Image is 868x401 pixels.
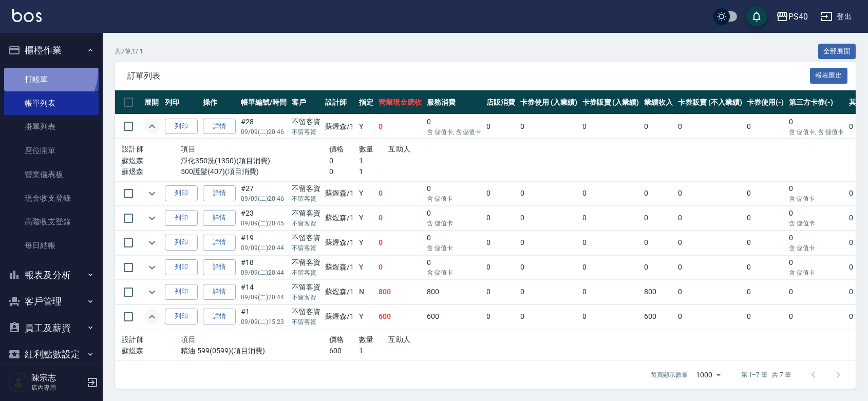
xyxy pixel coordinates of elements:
[388,145,410,153] span: 互助人
[741,370,791,379] p: 第 1–7 筆 共 7 筆
[641,304,675,329] td: 600
[4,68,99,91] a: 打帳單
[675,114,744,139] td: 0
[323,304,356,329] td: 蘇煜森 /1
[641,231,675,255] td: 0
[165,309,198,324] button: 列印
[376,280,424,304] td: 800
[810,68,848,84] button: 報表匯出
[789,243,844,253] p: 含 儲值卡
[376,181,424,205] td: 0
[241,219,287,228] p: 09/09 (二) 20:45
[203,119,236,135] a: 詳情
[424,206,484,230] td: 0
[292,307,320,317] div: 不留客資
[376,231,424,255] td: 0
[744,114,786,139] td: 0
[165,259,198,275] button: 列印
[518,114,580,139] td: 0
[484,206,518,230] td: 0
[580,90,642,114] th: 卡券販賣 (入業績)
[359,166,389,177] p: 1
[329,346,359,356] p: 600
[31,373,84,383] h5: 陳宗志
[238,114,289,139] td: #28
[203,210,236,226] a: 詳情
[4,115,99,139] a: 掛單列表
[356,181,376,205] td: Y
[122,156,181,166] p: 蘇煜森
[356,231,376,255] td: Y
[292,317,320,327] p: 不留客資
[203,259,236,275] a: 詳情
[580,231,642,255] td: 0
[142,90,162,114] th: 展開
[323,280,356,304] td: 蘇煜森 /1
[424,231,484,255] td: 0
[144,260,160,275] button: expand row
[323,181,356,205] td: 蘇煜森 /1
[329,145,344,153] span: 價格
[12,9,42,22] img: Logo
[241,127,287,137] p: 09/09 (二) 20:46
[356,206,376,230] td: Y
[4,163,99,186] a: 營業儀表板
[359,145,374,153] span: 數量
[641,280,675,304] td: 800
[359,335,374,343] span: 數量
[744,231,786,255] td: 0
[181,145,196,153] span: 項目
[359,156,389,166] p: 1
[144,309,160,324] button: expand row
[181,156,329,166] p: 淨化350洗(1350)(項目消費)
[144,186,160,201] button: expand row
[744,206,786,230] td: 0
[292,257,320,268] div: 不留客資
[323,90,356,114] th: 設計師
[165,284,198,300] button: 列印
[818,44,856,60] button: 全部展開
[376,90,424,114] th: 營業現金應收
[641,114,675,139] td: 0
[651,370,688,379] p: 每頁顯示數量
[165,119,198,135] button: 列印
[744,90,786,114] th: 卡券使用(-)
[292,268,320,277] p: 不留客資
[484,90,518,114] th: 店販消費
[580,206,642,230] td: 0
[641,255,675,279] td: 0
[4,288,99,315] button: 客戶管理
[484,181,518,205] td: 0
[789,127,844,137] p: 含 儲值卡, 含 儲值卡
[484,231,518,255] td: 0
[810,70,848,80] a: 報表匯出
[356,114,376,139] td: Y
[238,255,289,279] td: #18
[675,181,744,205] td: 0
[376,114,424,139] td: 0
[144,235,160,251] button: expand row
[484,280,518,304] td: 0
[122,145,144,153] span: 設計師
[518,181,580,205] td: 0
[323,206,356,230] td: 蘇煜森 /1
[292,219,320,228] p: 不留客資
[238,181,289,205] td: #27
[31,383,84,392] p: 店內專用
[356,280,376,304] td: N
[4,210,99,234] a: 高階收支登錄
[518,206,580,230] td: 0
[203,185,236,201] a: 詳情
[376,304,424,329] td: 600
[144,211,160,226] button: expand row
[675,206,744,230] td: 0
[359,346,389,356] p: 1
[323,114,356,139] td: 蘇煜森 /1
[692,361,725,389] div: 1000
[580,114,642,139] td: 0
[238,206,289,230] td: #23
[786,255,846,279] td: 0
[292,293,320,302] p: 不留客資
[427,194,482,203] p: 含 儲值卡
[424,181,484,205] td: 0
